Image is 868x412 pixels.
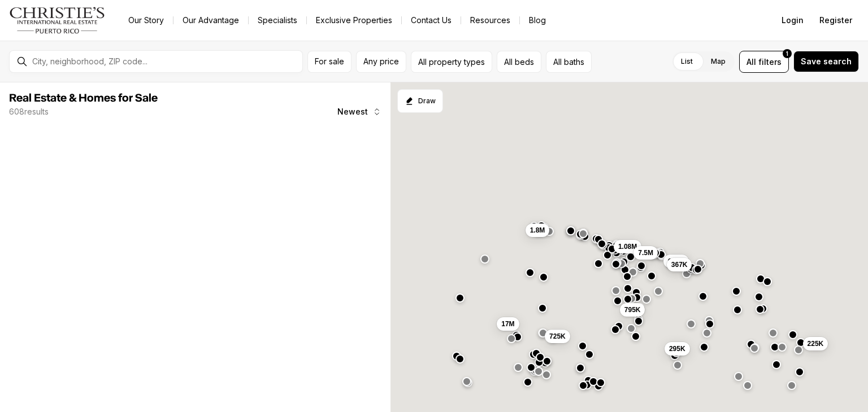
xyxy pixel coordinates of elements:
span: Real Estate & Homes for Sale [9,93,158,104]
button: 17M [497,317,519,330]
span: Save search [801,57,852,66]
button: 1.08M [614,239,641,253]
a: Resources [461,12,519,28]
button: Contact Us [402,12,461,28]
span: 1.8M [530,226,545,235]
span: Any price [363,57,399,66]
span: 653K [667,256,684,265]
button: All beds [497,51,541,73]
span: Login [782,16,804,25]
label: List [672,51,702,72]
button: Save search [793,51,859,72]
button: 795K [619,303,645,317]
button: 653K [663,254,688,268]
span: All [747,56,756,68]
span: 367K [671,260,687,269]
span: 1.08M [618,242,637,251]
a: Exclusive Properties [307,12,401,28]
a: Our Advantage [173,12,248,28]
span: Newest [337,107,368,116]
a: Specialists [249,12,306,28]
span: filters [758,56,782,68]
button: 1.8M [525,223,549,237]
span: For sale [315,57,344,66]
button: Register [813,9,859,32]
span: 17M [501,319,514,328]
p: 608 results [9,107,49,116]
label: Map [702,51,735,72]
button: 7.5M [633,246,658,259]
span: Register [819,16,852,25]
span: 795K [624,305,640,314]
button: All property types [411,51,492,73]
button: Login [775,9,810,32]
button: For sale [307,51,351,73]
img: logo [9,7,106,34]
button: Allfilters1 [739,51,789,73]
button: Start drawing [397,89,443,113]
button: All baths [546,51,592,73]
button: Newest [331,100,388,123]
span: 725K [549,331,566,340]
button: Any price [356,51,406,73]
a: Our Story [119,12,173,28]
span: 1 [786,49,788,58]
span: 7.5M [638,248,653,257]
button: 725K [545,329,570,343]
a: Blog [520,12,555,28]
button: 367K [666,257,692,271]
